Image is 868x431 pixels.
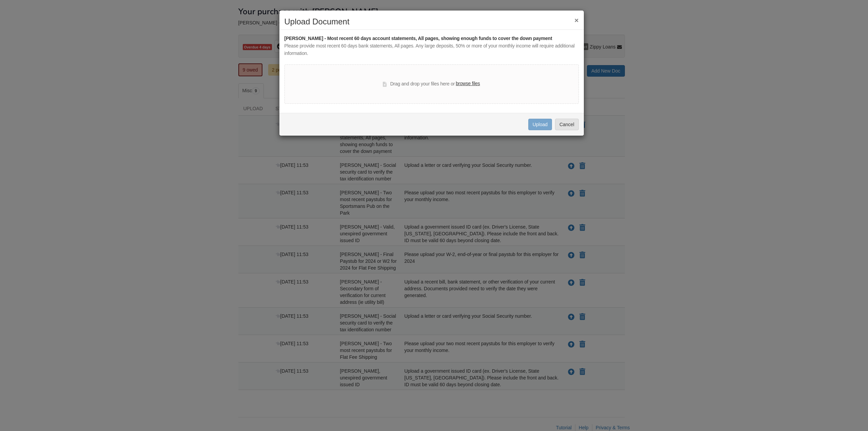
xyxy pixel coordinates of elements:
[284,35,579,42] div: [PERSON_NAME] - Most recent 60 days account statements, All pages, showing enough funds to cover ...
[383,80,480,88] div: Drag and drop your files here or
[456,80,480,87] label: browse files
[284,42,579,57] div: Please provide most recent 60 days bank statements, All pages. Any large deposits, 50% or more of...
[284,17,579,26] h2: Upload Document
[528,119,552,130] button: Upload
[555,119,579,130] button: Cancel
[574,17,578,24] button: ×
